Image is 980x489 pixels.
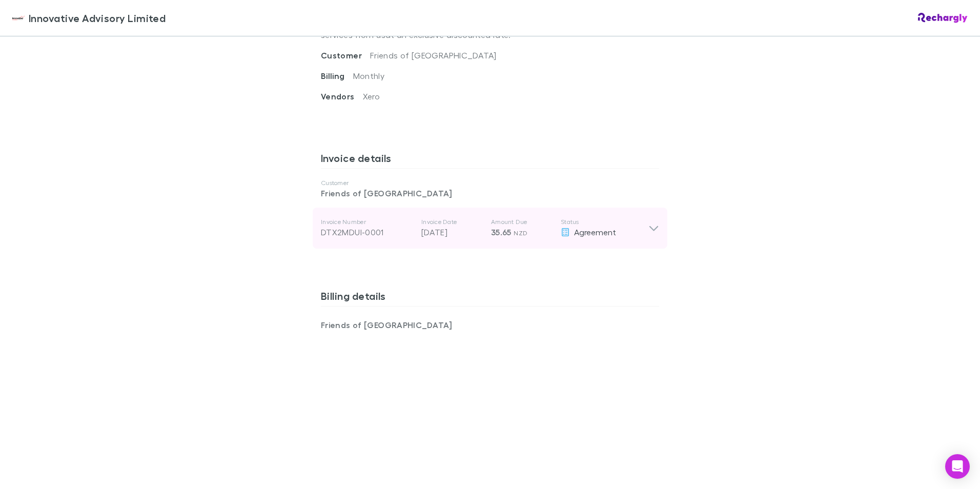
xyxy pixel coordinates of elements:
[321,71,353,81] span: Billing
[363,91,380,101] span: Xero
[321,226,413,238] div: DTX2MDUI-0001
[29,10,166,26] span: Innovative Advisory Limited
[321,179,659,187] p: Customer
[370,50,496,60] span: Friends of [GEOGRAPHIC_DATA]
[421,218,483,226] p: Invoice Date
[321,218,413,226] p: Invoice Number
[561,218,648,226] p: Status
[918,13,968,23] img: Rechargly Logo
[514,229,527,237] span: NZD
[321,50,370,60] span: Customer
[491,227,512,237] span: 35.65
[353,71,385,80] span: Monthly
[321,187,659,199] p: Friends of [GEOGRAPHIC_DATA]
[491,218,553,226] p: Amount Due
[12,12,25,24] img: Innovative Advisory Limited's Logo
[321,319,490,331] p: Friends of [GEOGRAPHIC_DATA]
[321,290,659,306] h3: Billing details
[321,91,363,101] span: Vendors
[945,454,970,479] div: Open Intercom Messenger
[574,227,616,237] span: Agreement
[321,152,659,168] h3: Invoice details
[313,208,667,249] div: Invoice NumberDTX2MDUI-0001Invoice Date[DATE]Amount Due35.65 NZDStatusAgreement
[421,226,483,238] p: [DATE]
